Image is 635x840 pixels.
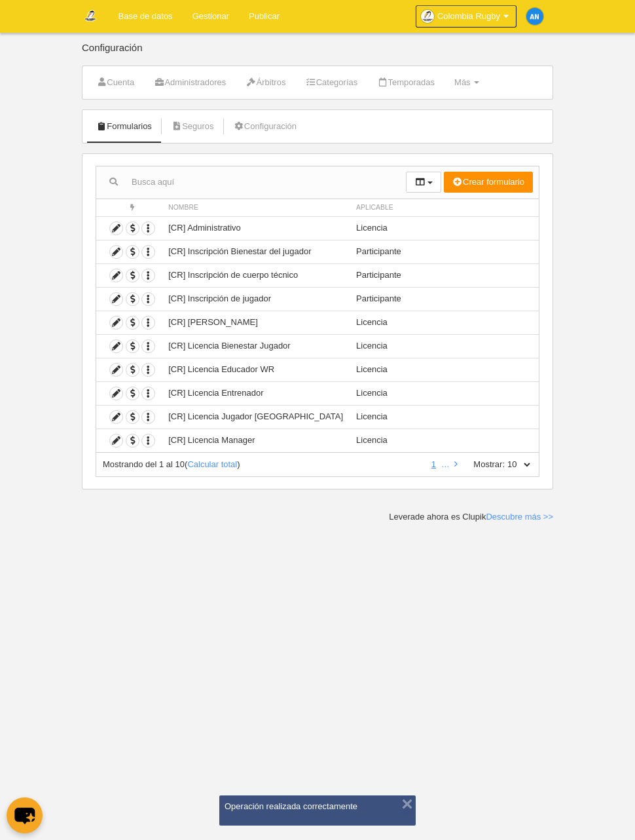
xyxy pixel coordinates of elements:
td: Licencia [350,311,539,334]
td: [CR] Licencia Educador WR [162,358,350,381]
img: Colombia Rugby [82,8,98,24]
span: Nombre [168,204,198,211]
a: Colombia Rugby [416,5,517,28]
a: Seguros [164,117,221,136]
li: … [441,459,450,470]
span: Mostrando del 1 al 10 [103,459,185,469]
label: Mostrar: [460,459,505,470]
span: Colombia Rugby [437,10,500,23]
div: Operación realizada correctamente [225,801,410,812]
td: Participante [350,287,539,311]
a: Categorías [298,73,365,92]
button: × [397,794,417,814]
button: Crear formulario [444,172,533,193]
a: Administradores [147,73,233,92]
td: Licencia [350,405,539,429]
a: Más [447,73,486,92]
button: chat-button [7,797,43,833]
a: Temporadas [370,73,442,92]
td: [CR] Inscripción Bienestar del jugador [162,240,350,263]
input: Busca aquí [96,172,406,192]
div: ( ) [103,459,422,470]
td: Licencia [350,358,539,381]
a: Formularios [89,117,159,136]
img: Oanpu9v8aySI.30x30.jpg [421,10,434,23]
a: Árbitros [238,73,293,92]
td: Licencia [350,429,539,452]
td: Participante [350,263,539,287]
td: [CR] [PERSON_NAME] [162,311,350,334]
a: Calcular total [187,459,237,469]
td: [CR] Licencia Entrenador [162,381,350,405]
td: [CR] Inscripción de cuerpo técnico [162,263,350,287]
div: Leverade ahora es Clupik [389,511,553,523]
div: Configuración [82,43,553,66]
td: [CR] Administrativo [162,216,350,240]
img: c2l6ZT0zMHgzMCZmcz05JnRleHQ9QU4mYmc9MWU4OGU1.png [526,8,543,25]
a: Cuenta [89,73,141,92]
td: [CR] Licencia Jugador [GEOGRAPHIC_DATA] [162,405,350,429]
td: Licencia [350,334,539,358]
td: [CR] Inscripción de jugador [162,287,350,311]
span: Aplicable [356,204,393,211]
a: Descubre más >> [486,512,553,522]
a: 1 [429,459,439,469]
td: [CR] Licencia Manager [162,429,350,452]
td: Licencia [350,216,539,240]
td: Participante [350,240,539,263]
span: Más [454,77,471,87]
td: Licencia [350,381,539,405]
td: [CR] Licencia Bienestar Jugador [162,334,350,358]
a: Configuración [227,117,304,136]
